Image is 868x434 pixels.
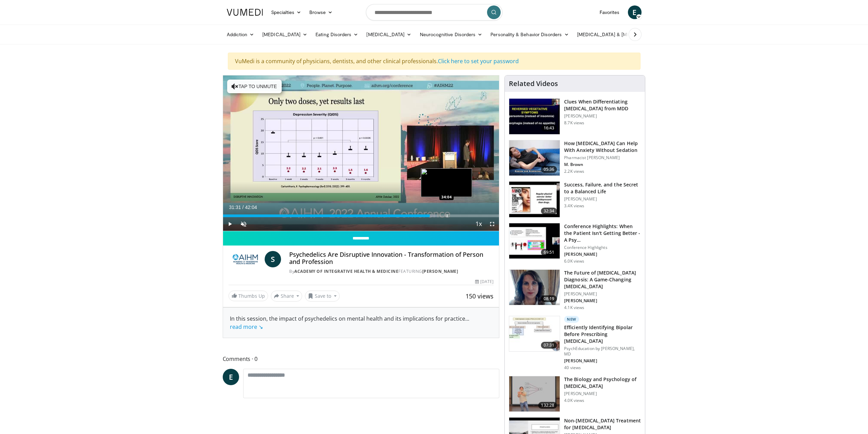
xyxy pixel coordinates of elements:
span: 32:34 [541,208,557,214]
img: Academy of Integrative Health & Medicine [229,251,262,267]
a: 07:31 New Efficiently Identifying Bipolar Before Prescribing [MEDICAL_DATA] PsychEducation by [PE... [509,316,641,370]
a: E [628,5,642,19]
a: [MEDICAL_DATA] [258,28,311,41]
a: Click here to set your password [438,57,519,65]
p: [PERSON_NAME] [564,391,641,396]
p: New [564,316,579,323]
button: Save to [305,291,340,302]
img: bb766ca4-1a7a-496c-a5bd-5a4a5d6b6623.150x105_q85_crop-smart_upscale.jpg [509,316,560,352]
a: 05:36 How [MEDICAL_DATA] Can Help With Anxiety Without Sedation Pharmacist [PERSON_NAME] M. Brown... [509,140,641,176]
p: [PERSON_NAME] [564,358,641,364]
h3: The Future of [MEDICAL_DATA] Diagnosis: A Game-Changing [MEDICAL_DATA] [564,269,641,290]
button: Unmute [237,217,250,231]
img: 7307c1c9-cd96-462b-8187-bd7a74dc6cb1.150x105_q85_crop-smart_upscale.jpg [509,182,560,217]
span: ... [230,315,469,331]
p: 4.0K views [564,398,584,403]
a: [MEDICAL_DATA] [362,28,415,41]
h3: Conference Highlights: When the Patient Isn't Getting Better - A Psy… [564,223,641,243]
img: a6520382-d332-4ed3-9891-ee688fa49237.150x105_q85_crop-smart_upscale.jpg [509,99,560,134]
a: Addiction [223,28,259,41]
button: Playback Rate [472,217,485,231]
img: 7bfe4765-2bdb-4a7e-8d24-83e30517bd33.150x105_q85_crop-smart_upscale.jpg [509,140,560,176]
p: 2.2K views [564,169,584,174]
a: Neurocognitive Disorders [416,28,487,41]
a: S [265,251,281,267]
span: 42:04 [245,205,257,210]
p: Pharmacist [PERSON_NAME] [564,155,641,160]
div: [DATE] [475,279,494,285]
a: [PERSON_NAME] [422,268,458,274]
span: 05:36 [541,166,557,173]
p: 40 views [564,365,581,370]
a: Eating Disorders [311,28,362,41]
p: 8.7K views [564,120,584,126]
button: Share [271,291,303,302]
img: 4362ec9e-0993-4580-bfd4-8e18d57e1d49.150x105_q85_crop-smart_upscale.jpg [509,223,560,259]
h4: Related Videos [509,80,558,88]
a: Academy of Integrative Health & Medicine [294,268,398,274]
span: 16:43 [541,125,557,131]
a: Specialties [267,5,306,19]
span: 132:28 [538,402,557,409]
span: 07:31 [541,342,557,349]
button: Tap to unmute [227,80,282,93]
h4: Psychedelics Are Disruptive Innovation - Transformation of Person and Profession [289,251,494,266]
p: PsychEducation by [PERSON_NAME], MD [564,346,641,357]
p: [PERSON_NAME] [564,291,641,297]
img: VuMedi Logo [227,9,263,16]
a: 69:51 Conference Highlights: When the Patient Isn't Getting Better - A Psy… Conference Highlights... [509,223,641,264]
span: 31:31 [229,205,241,210]
a: 32:34 Success, Failure, and the Secret to a Balanced Life [PERSON_NAME] 3.4K views [509,181,641,218]
p: Conference Highlights [564,245,641,250]
div: VuMedi is a community of physicians, dentists, and other clinical professionals. [228,53,641,70]
h3: Non-[MEDICAL_DATA] Treatment for [MEDICAL_DATA] [564,417,641,431]
p: [PERSON_NAME] [564,298,641,304]
div: Progress Bar [223,214,499,217]
div: By FEATURING [289,268,494,275]
a: E [223,369,239,385]
span: 150 views [466,292,494,300]
span: / [242,205,244,210]
span: Comments 0 [223,354,500,363]
a: 08:19 The Future of [MEDICAL_DATA] Diagnosis: A Game-Changing [MEDICAL_DATA] [PERSON_NAME] [PERSO... [509,269,641,310]
a: [MEDICAL_DATA] & [MEDICAL_DATA] [573,28,671,41]
span: 08:19 [541,295,557,302]
img: image.jpeg [421,168,472,197]
img: db580a60-f510-4a79-8dc4-8580ce2a3e19.png.150x105_q85_crop-smart_upscale.png [509,270,560,305]
p: [PERSON_NAME] [564,113,641,119]
p: 3.4K views [564,203,584,209]
h3: Efficiently Identifying Bipolar Before Prescribing [MEDICAL_DATA] [564,324,641,345]
h3: How [MEDICAL_DATA] Can Help With Anxiety Without Sedation [564,140,641,154]
h3: Success, Failure, and the Secret to a Balanced Life [564,181,641,195]
button: Play [223,217,237,231]
a: Favorites [595,5,624,19]
button: Fullscreen [485,217,499,231]
img: f8311eb0-496c-457e-baaa-2f3856724dd4.150x105_q85_crop-smart_upscale.jpg [509,376,560,412]
p: 4.1K views [564,305,584,310]
p: [PERSON_NAME] [564,252,641,257]
span: 69:51 [541,249,557,256]
h3: The Biology and Psychology of [MEDICAL_DATA] [564,376,641,390]
a: 132:28 The Biology and Psychology of [MEDICAL_DATA] [PERSON_NAME] 4.0K views [509,376,641,412]
a: Personality & Behavior Disorders [486,28,573,41]
p: [PERSON_NAME] [564,196,641,202]
input: Search topics, interventions [366,4,502,20]
p: 6.0K views [564,258,584,264]
a: read more ↘ [230,323,263,331]
a: Thumbs Up [229,291,268,301]
p: M. Brown [564,162,641,167]
a: 16:43 Clues When Differentiating [MEDICAL_DATA] from MDD [PERSON_NAME] 8.7K views [509,98,641,135]
a: Browse [305,5,337,19]
h3: Clues When Differentiating [MEDICAL_DATA] from MDD [564,98,641,112]
video-js: Video Player [223,75,499,231]
div: In this session, the impact of psychedelics on mental health and its implications for practice [230,314,492,331]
